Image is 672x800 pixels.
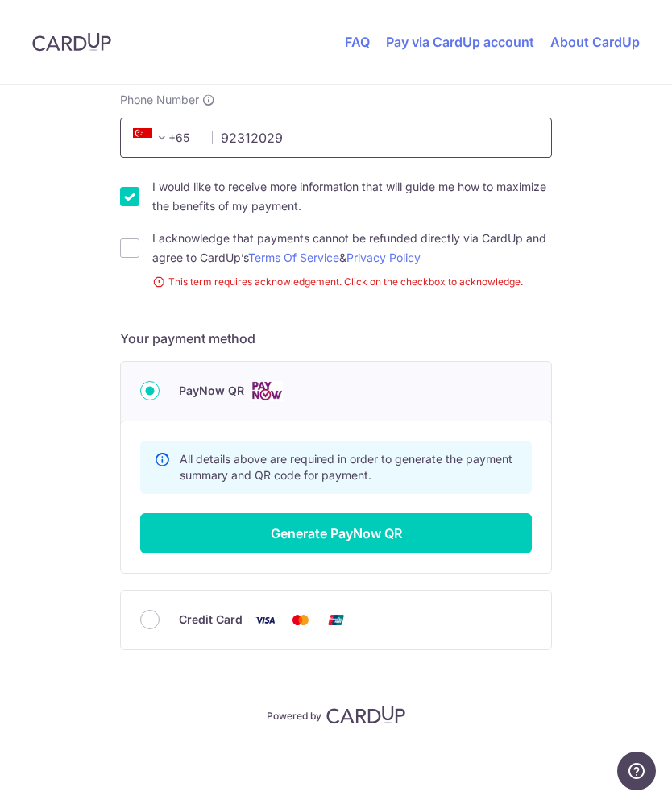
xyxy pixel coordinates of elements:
a: Pay via CardUp account [386,34,534,50]
a: Privacy Policy [346,251,421,264]
span: Phone Number [120,92,199,108]
img: Cards logo [251,381,283,401]
span: Credit Card [179,610,243,629]
img: CardUp [326,705,405,724]
a: Terms Of Service [248,251,339,264]
span: +65 [133,128,172,147]
div: PayNow QR Cards logo [140,381,532,401]
span: All details above are required in order to generate the payment summary and QR code for payment. [180,452,512,482]
label: I acknowledge that payments cannot be refunded directly via CardUp and agree to CardUp’s & [152,229,552,267]
span: PayNow QR [179,381,244,400]
small: This term requires acknowledgement. Click on the checkbox to acknowledge. [152,274,552,290]
label: I would like to receive more information that will guide me how to maximize the benefits of my pa... [152,177,552,216]
img: Mastercard [284,610,317,630]
button: Generate PayNow QR [140,513,532,553]
iframe: Opens a widget where you can find more information [617,752,656,792]
span: +65 [128,128,201,147]
div: Credit Card Visa Mastercard Union Pay [140,610,532,630]
a: FAQ [345,34,370,50]
img: CardUp [32,32,111,52]
img: Union Pay [320,610,352,630]
h5: Your payment method [120,329,552,348]
a: About CardUp [550,34,640,50]
p: Powered by [267,707,321,723]
img: Visa [249,610,281,630]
